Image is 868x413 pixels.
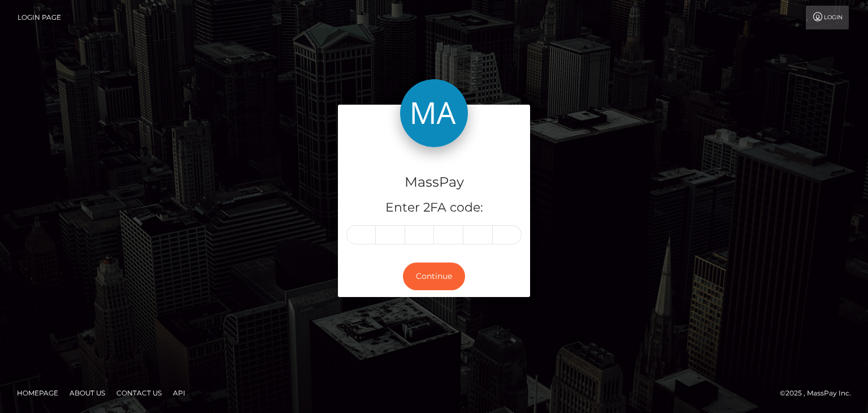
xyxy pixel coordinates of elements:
[400,79,468,147] img: MassPay
[112,384,166,402] a: Contact Us
[65,384,110,402] a: About Us
[780,387,860,399] div: © 2025 , MassPay Inc.
[12,384,63,402] a: Homepage
[346,199,522,217] h5: Enter 2FA code:
[346,173,522,192] h4: MassPay
[18,6,61,29] a: Login Page
[403,263,465,290] button: Continue
[168,384,190,402] a: API
[806,6,849,29] a: Login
